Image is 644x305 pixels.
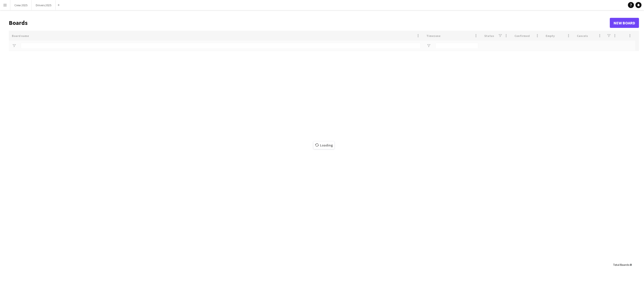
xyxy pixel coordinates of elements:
[10,0,32,10] button: Crew 2025
[613,263,629,267] span: Total Boards
[9,19,610,27] h1: Boards
[610,18,639,28] a: New Board
[32,0,56,10] button: Drivers 2025
[613,260,631,270] div: :
[313,141,334,149] span: Loading
[630,263,631,267] span: 0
